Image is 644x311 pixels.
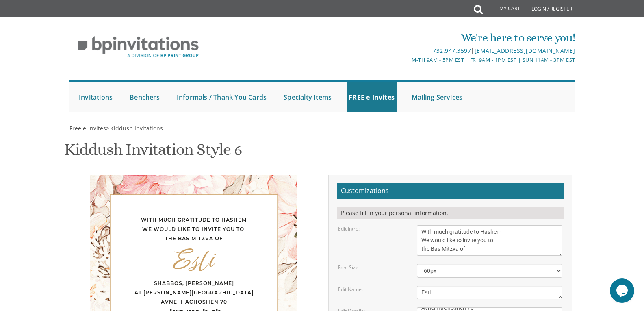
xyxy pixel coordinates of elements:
a: 732.947.3597 [433,47,471,54]
a: FREE e-Invites [347,82,397,112]
iframe: chat widget [610,278,636,303]
label: Font Size [338,264,358,271]
div: Esti [106,255,281,265]
a: Specialty Items [282,82,334,112]
div: We're here to serve you! [238,30,575,46]
h1: Kiddush Invitation Style 6 [64,141,242,165]
label: Edit Intro: [338,225,360,232]
img: BP Invitation Loft [69,30,208,64]
h2: Customizations [337,183,564,199]
a: [EMAIL_ADDRESS][DOMAIN_NAME] [475,47,575,54]
a: My Cart [482,1,526,17]
textarea: Avigail [417,286,562,299]
textarea: We would like to invite you to the Kiddush of our dear daughter/granddaughter [417,225,562,256]
span: Free e-Invites [69,124,106,132]
a: Mailing Services [410,82,464,112]
div: With much gratitude to Hashem We would like to invite you to the Bas Mitzva of [106,215,281,243]
span: Kiddush Invitations [110,124,163,132]
div: M-Th 9am - 5pm EST | Fri 9am - 1pm EST | Sun 11am - 3pm EST [238,56,575,64]
a: Invitations [77,82,115,112]
a: Benchers [128,82,162,112]
div: | [238,46,575,56]
span: > [106,124,163,132]
a: Informals / Thank You Cards [175,82,269,112]
label: Edit Name: [338,286,363,293]
a: Free e-Invites [69,124,106,132]
div: Please fill in your personal information. [337,207,564,219]
a: Kiddush Invitations [109,124,163,132]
